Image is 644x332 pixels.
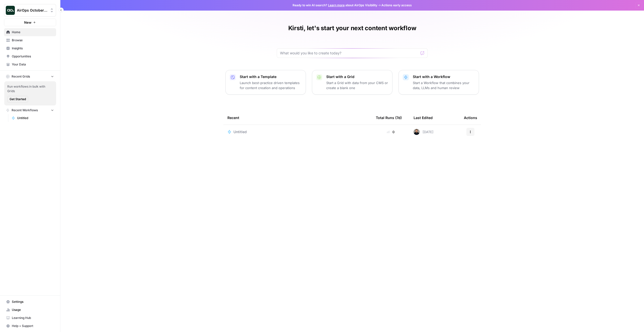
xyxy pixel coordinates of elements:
button: Recent Workflows [4,106,56,114]
span: Settings [12,300,54,304]
span: Recent Grids [12,74,30,79]
img: gakg5ozwg7i5ne5ujip7i34nl3nv [414,129,420,135]
img: AirOps October Cohort Logo [6,6,15,15]
a: Learn more [328,3,345,7]
h1: Kirsti, let's start your next content workflow [288,24,416,32]
button: Workspace: AirOps October Cohort [4,4,56,17]
button: Start with a GridStart a Grid with data from your CMS or create a blank one [312,70,392,95]
span: Run workflows in bulk with Grids [7,84,53,93]
button: Start with a WorkflowStart a Workflow that combines your data, LLMs and human review [398,70,479,95]
span: Insights [12,46,54,51]
span: Home [12,30,54,34]
span: AirOps October Cohort [17,8,47,13]
span: Get Started [10,97,26,101]
div: [DATE] [414,129,433,135]
p: Start with a Workflow [413,74,475,79]
a: Browse [4,36,56,44]
a: Settings [4,298,56,306]
span: Untitled [233,129,247,134]
p: Start with a Grid [326,74,388,79]
a: Usage [4,306,56,314]
p: Launch best-practice driven templates for content creation and operations [240,80,302,90]
a: Your Data [4,60,56,68]
div: Actions [464,111,477,125]
p: Start a Workflow that combines your data, LLMs and human review [413,80,475,90]
a: Opportunities [4,52,56,60]
span: Browse [12,38,54,43]
div: Last Edited [414,111,433,125]
a: Untitled [9,114,56,122]
span: Usage [12,308,54,312]
a: Insights [4,44,56,52]
span: Help + Support [12,324,54,328]
button: Help + Support [4,322,56,330]
span: Recent Workflows [12,108,38,113]
input: What would you like to create today? [280,51,418,56]
span: New [24,20,31,25]
span: Opportunities [12,54,54,59]
div: Recent [227,111,368,125]
button: Recent Grids [4,73,56,80]
div: 0 [376,129,406,134]
span: Your Data [12,62,54,67]
button: Start with a TemplateLaunch best-practice driven templates for content creation and operations [225,70,306,95]
span: Actions early access [381,3,412,8]
button: Get Started [7,96,28,102]
p: Start with a Template [240,74,302,79]
button: New [4,19,56,26]
div: Total Runs (7d) [376,111,402,125]
span: Untitled [17,116,54,120]
a: Learning Hub [4,314,56,322]
p: Start a Grid with data from your CMS or create a blank one [326,80,388,90]
span: Learning Hub [12,316,54,320]
a: Home [4,28,56,36]
span: Ready to win AI search? about AirOps Visibility [293,3,377,8]
a: Untitled [227,129,368,134]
